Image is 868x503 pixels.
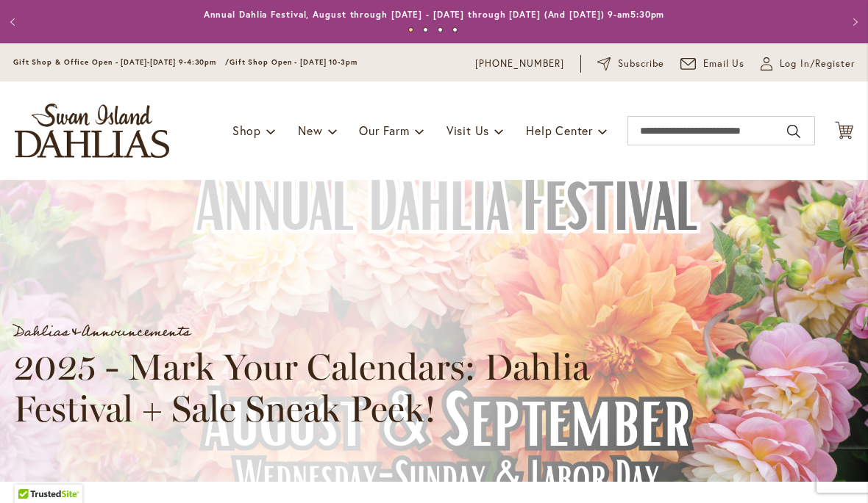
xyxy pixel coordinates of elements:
[680,57,745,71] a: Email Us
[452,27,458,32] button: 4 of 4
[13,346,664,430] h1: 2025 - Mark Your Calendars: Dahlia Festival + Sale Sneak Peek!
[780,57,855,71] span: Log In/Register
[359,123,409,138] span: Our Farm
[13,57,230,67] span: Gift Shop & Office Open - [DATE]-[DATE] 9-4:30pm /
[761,57,855,71] a: Log In/Register
[526,123,593,138] span: Help Center
[703,57,745,71] span: Email Us
[82,318,191,346] a: Announcements
[408,27,413,32] button: 1 of 4
[475,57,564,71] a: [PHONE_NUMBER]
[232,123,261,138] span: Shop
[15,104,169,158] a: store logo
[447,123,489,138] span: Visit Us
[13,318,69,346] a: Dahlias
[298,123,322,138] span: New
[839,7,868,37] button: Next
[597,57,664,71] a: Subscribe
[618,57,664,71] span: Subscribe
[423,27,428,32] button: 2 of 4
[230,57,357,67] span: Gift Shop Open - [DATE] 10-3pm
[438,27,443,32] button: 3 of 4
[204,9,665,20] a: Annual Dahlia Festival, August through [DATE] - [DATE] through [DATE] (And [DATE]) 9-am5:30pm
